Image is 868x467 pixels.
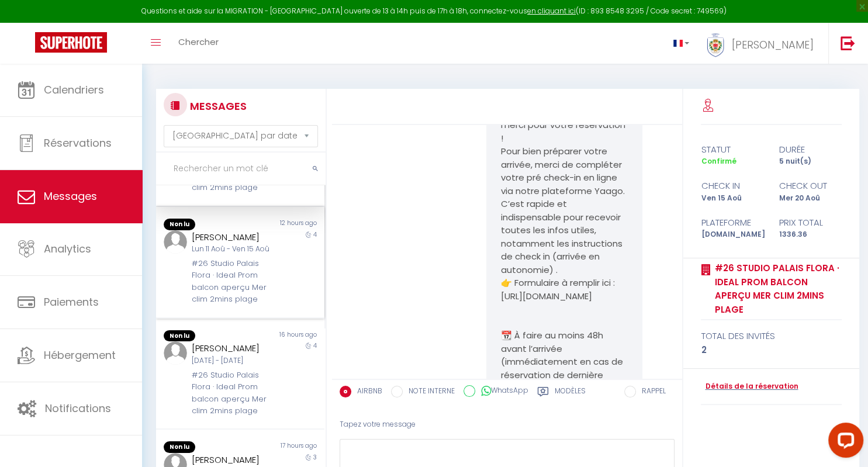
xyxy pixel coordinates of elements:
[693,143,771,157] div: statut
[187,93,247,119] h3: MESSAGES
[701,156,736,166] span: Confirmé
[772,216,849,230] div: Prix total
[351,386,382,399] label: AIRBNB
[164,230,187,254] img: ...
[178,36,219,48] span: Chercher
[475,385,528,398] label: WhatsApp
[819,418,868,467] iframe: LiveChat chat widget
[693,229,771,240] div: [DOMAIN_NAME]
[44,136,112,150] span: Réservations
[192,355,275,366] div: [DATE] - [DATE]
[164,341,187,365] img: ...
[701,329,842,343] div: total des invités
[44,189,97,203] span: Messages
[240,441,324,453] div: 17 hours ago
[44,241,91,256] span: Analytics
[192,244,275,255] div: Lun 11 Aoû - Ven 15 Aoû
[707,33,724,57] img: ...
[44,348,116,362] span: Hébergement
[841,36,855,50] img: logout
[636,386,666,399] label: RAPPEL
[35,32,107,53] img: Super Booking
[192,258,275,306] div: #26 Studio Palais Flora · Ideal Prom balcon aperçu Mer clim 2mins plage
[313,453,317,462] span: 3
[164,441,195,453] span: Non lu
[693,179,771,193] div: check in
[772,156,849,167] div: 5 nuit(s)
[45,401,111,416] span: Notifications
[340,410,675,439] div: Tapez votre message
[710,261,842,316] a: #26 Studio Palais Flora · Ideal Prom balcon aperçu Mer clim 2mins plage
[403,386,455,399] label: NOTE INTERNE
[693,193,771,204] div: Ven 15 Aoû
[701,381,798,392] a: Détails de la réservation
[156,153,326,185] input: Rechercher un mot clé
[555,386,586,400] label: Modèles
[772,229,849,240] div: 1336.36
[44,82,104,97] span: Calendriers
[170,23,227,64] a: Chercher
[240,219,324,230] div: 12 hours ago
[240,330,324,342] div: 16 hours ago
[772,143,849,157] div: durée
[44,295,99,309] span: Paiements
[313,341,317,350] span: 4
[192,230,275,244] div: [PERSON_NAME]
[164,219,195,230] span: Non lu
[698,23,828,64] a: ... [PERSON_NAME]
[192,453,275,467] div: [PERSON_NAME]
[732,37,814,52] span: [PERSON_NAME]
[192,369,275,417] div: #26 Studio Palais Flora · Ideal Prom balcon aperçu Mer clim 2mins plage
[313,230,317,239] span: 4
[164,330,195,342] span: Non lu
[527,6,576,16] a: en cliquant ici
[192,341,275,355] div: [PERSON_NAME]
[701,343,842,357] div: 2
[693,216,771,230] div: Plateforme
[772,193,849,204] div: Mer 20 Aoû
[772,179,849,193] div: check out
